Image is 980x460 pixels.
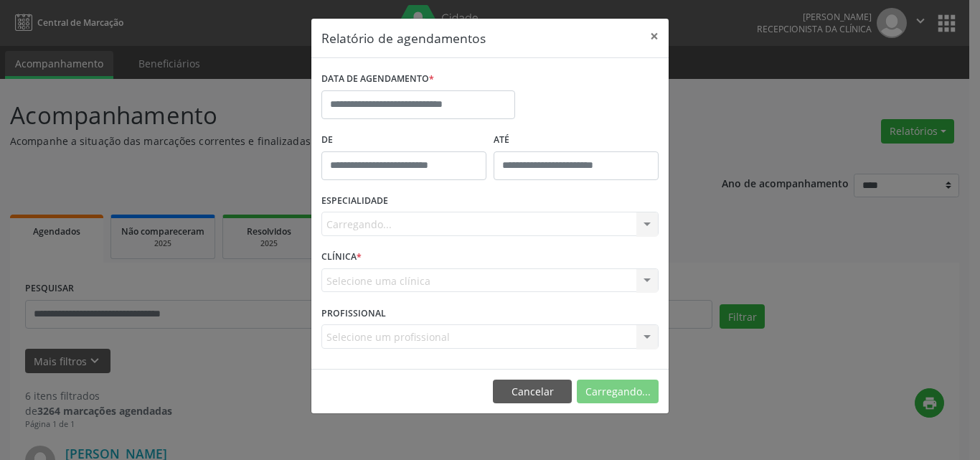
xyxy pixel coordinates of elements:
h5: Relatório de agendamentos [321,29,486,47]
button: Close [640,19,669,54]
button: Cancelar [493,380,572,404]
label: ESPECIALIDADE [321,190,388,212]
label: ATÉ [494,129,659,151]
label: De [321,129,486,151]
button: Carregando... [577,380,659,404]
label: CLÍNICA [321,246,362,268]
label: DATA DE AGENDAMENTO [321,68,434,90]
label: PROFISSIONAL [321,302,386,324]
